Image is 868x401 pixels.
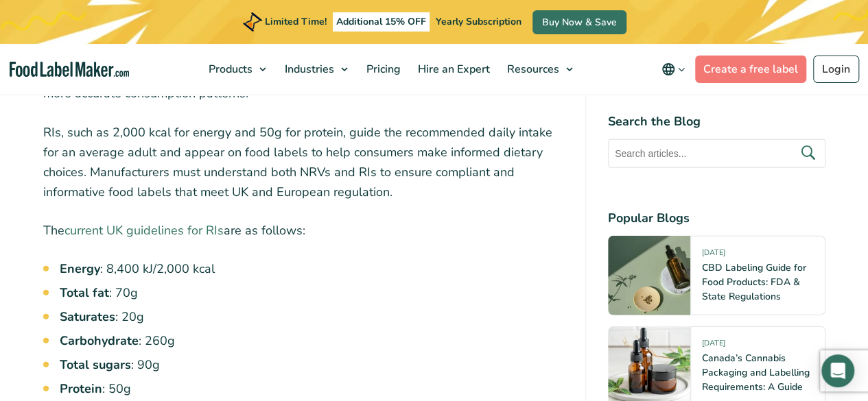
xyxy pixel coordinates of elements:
[702,352,810,393] a: Canada’s Cannabis Packaging and Labelling Requirements: A Guide
[60,284,109,301] strong: Total fat
[265,15,327,28] span: Limited Time!
[410,44,495,95] a: Hire an Expert
[200,44,273,95] a: Products
[60,356,563,374] li: : 90g
[60,308,115,325] strong: Saturates
[358,44,406,95] a: Pricing
[608,139,825,168] input: Search articles...
[608,209,825,228] h4: Popular Blogs
[702,338,725,354] span: [DATE]
[60,260,563,278] li: : 8,400 kJ/2,000 kcal
[277,44,355,95] a: Industries
[821,354,854,387] div: Open Intercom Messenger
[60,332,563,350] li: : 260g
[702,247,725,263] span: [DATE]
[60,332,139,349] strong: Carbohydrate
[532,10,626,34] a: Buy Now & Save
[60,284,563,302] li: : 70g
[60,380,102,397] strong: Protein
[60,380,563,398] li: : 50g
[414,62,491,77] span: Hire an Expert
[64,222,224,239] a: current UK guidelines for RIs
[608,112,825,131] h4: Search the Blog
[499,44,580,95] a: Resources
[43,123,563,202] p: RIs, such as 2,000 kcal for energy and 50g for protein, guide the recommended daily intake for an...
[436,15,521,28] span: Yearly Subscription
[503,62,561,77] span: Resources
[702,261,806,303] a: CBD Labeling Guide for Food Products: FDA & State Regulations
[43,221,563,241] p: The are as follows:
[60,356,131,373] strong: Total sugars
[60,308,563,326] li: : 20g
[362,62,402,77] span: Pricing
[813,56,859,83] a: Login
[695,56,806,83] a: Create a free label
[333,12,430,32] span: Additional 15% OFF
[281,62,336,77] span: Industries
[204,62,254,77] span: Products
[60,260,100,277] strong: Energy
